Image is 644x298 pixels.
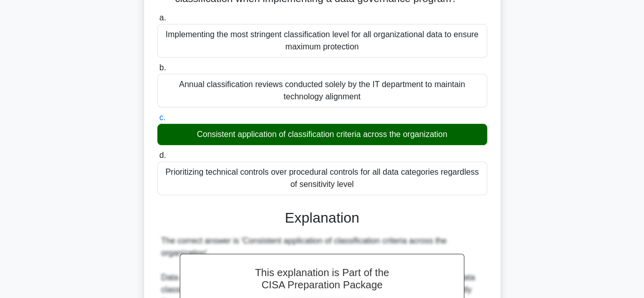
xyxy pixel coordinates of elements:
div: Consistent application of classification criteria across the organization [157,124,487,145]
span: a. [159,13,166,22]
span: d. [159,151,166,159]
div: Annual classification reviews conducted solely by the IT department to maintain technology alignment [157,74,487,107]
h3: Explanation [163,209,481,227]
span: b. [159,63,166,72]
span: c. [159,113,165,122]
div: Implementing the most stringent classification level for all organizational data to ensure maximu... [157,24,487,58]
div: Prioritizing technical controls over procedural controls for all data categories regardless of se... [157,161,487,195]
